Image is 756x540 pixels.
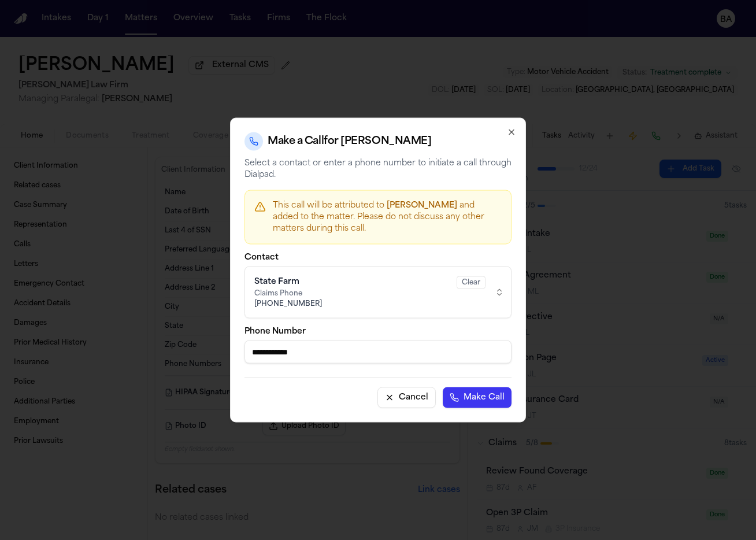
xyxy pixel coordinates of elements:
[443,387,512,408] button: Make Call
[254,276,450,288] div: State Farm
[268,134,431,150] h2: Make a Call for [PERSON_NAME]
[254,289,450,298] span: Claims Phone
[244,254,512,262] label: Contact
[244,328,512,336] label: Phone Number
[254,299,450,309] span: [PHONE_NUMBER]
[387,201,457,210] span: [PERSON_NAME]
[244,158,512,181] p: Select a contact or enter a phone number to initiate a call through Dialpad.
[377,387,436,408] button: Cancel
[457,276,486,289] div: Clear
[273,200,502,235] p: This call will be attributed to and added to the matter. Please do not discuss any other matters ...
